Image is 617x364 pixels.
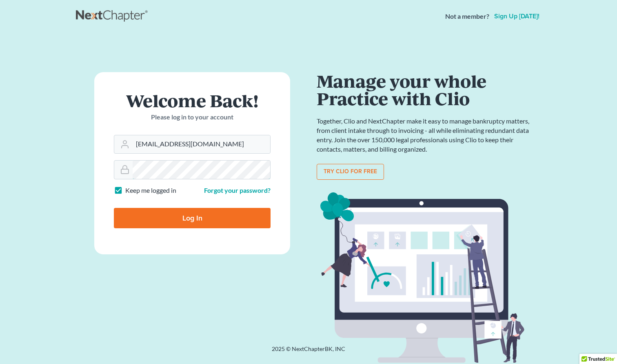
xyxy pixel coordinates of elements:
[125,186,176,195] label: Keep me logged in
[114,113,271,122] p: Please log in to your account
[445,12,489,21] strong: Not a member?
[114,208,271,228] input: Log In
[133,135,270,153] input: Email Address
[204,186,271,194] a: Forgot your password?
[317,164,384,180] a: Try clio for free
[493,13,541,20] a: Sign up [DATE]!
[317,117,533,154] p: Together, Clio and NextChapter make it easy to manage bankruptcy matters, from client intake thro...
[76,345,541,360] div: 2025 © NextChapterBK, INC
[317,72,533,107] h1: Manage your whole Practice with Clio
[114,92,271,109] h1: Welcome Back!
